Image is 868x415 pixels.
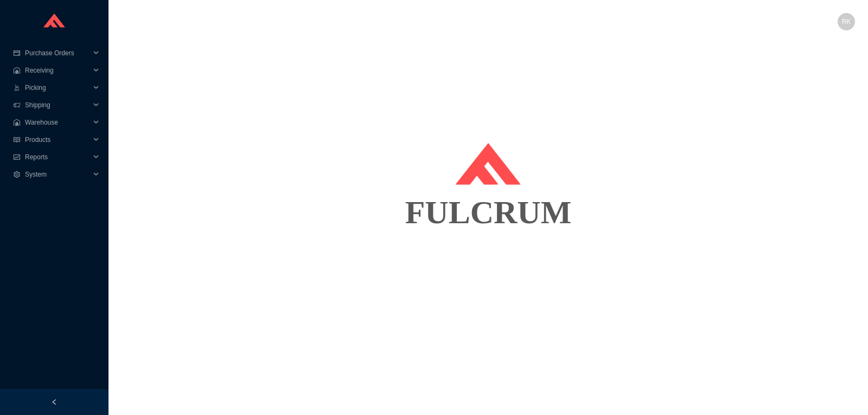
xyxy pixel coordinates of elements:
[25,44,90,62] span: Purchase Orders
[13,171,21,178] span: setting
[25,166,90,183] span: System
[842,13,851,30] span: RK
[25,62,90,79] span: Receiving
[122,185,855,239] div: FULCRUM
[25,131,90,148] span: Products
[13,50,21,56] span: credit-card
[25,148,90,166] span: Reports
[25,114,90,131] span: Warehouse
[25,79,90,96] span: Picking
[51,399,58,405] span: left
[25,96,90,114] span: Shipping
[13,137,21,143] span: read
[13,154,21,160] span: fund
